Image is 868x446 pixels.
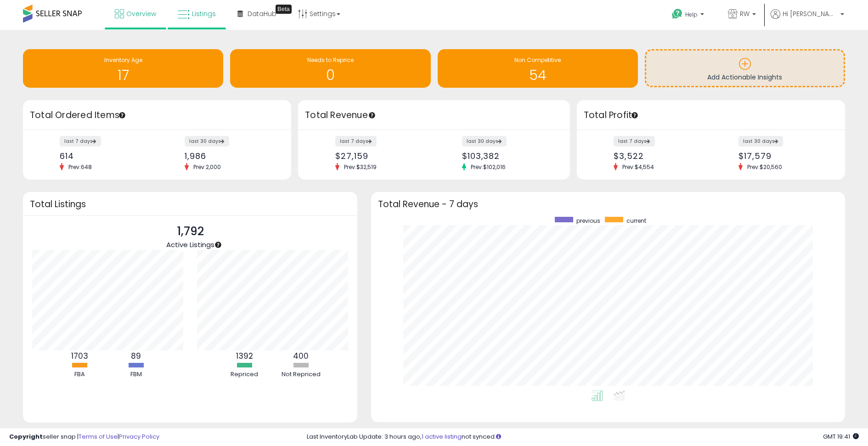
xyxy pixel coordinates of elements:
[235,68,426,83] h1: 0
[339,163,381,171] span: Prev: $32,519
[514,56,561,64] span: Non Competitive
[646,51,844,86] a: Add Actionable Insights
[738,151,829,161] div: $17,579
[60,151,150,161] div: 614
[293,350,309,361] b: 400
[626,217,646,225] span: current
[462,136,507,147] label: last 30 days
[217,370,272,379] div: Repriced
[614,151,704,161] div: $3,522
[9,433,159,441] div: seller snap | |
[438,49,638,88] a: Non Competitive 54
[738,136,783,147] label: last 30 days
[108,370,163,379] div: FBM
[23,49,223,88] a: Inventory Age 17
[307,56,354,64] span: Needs to Reprice
[823,432,859,441] span: 2025-10-8 19:41 GMT
[273,370,328,379] div: Not Repriced
[305,109,563,122] h3: Total Revenue
[189,163,225,171] span: Prev: 2,000
[307,433,859,441] div: Last InventoryLab Update: 3 hours ago, not synced.
[422,432,462,441] a: 1 active listing
[771,9,844,30] a: Hi [PERSON_NAME]
[230,49,430,88] a: Needs to Reprice 0
[248,9,276,18] span: DataHub
[118,111,126,119] div: Tooltip anchor
[214,241,222,249] div: Tooltip anchor
[743,163,787,171] span: Prev: $20,560
[631,111,639,119] div: Tooltip anchor
[335,151,427,161] div: $27,159
[576,217,600,225] span: previous
[71,350,88,361] b: 1703
[665,1,713,30] a: Help
[64,163,96,171] span: Prev: 648
[30,201,350,208] h3: Total Listings
[783,9,838,18] span: Hi [PERSON_NAME]
[740,9,750,18] span: RW
[618,163,659,171] span: Prev: $4,554
[30,109,284,122] h3: Total Ordered Items
[104,56,142,64] span: Inventory Age
[185,151,275,161] div: 1,986
[9,432,43,441] strong: Copyright
[166,240,214,249] span: Active Listings
[442,68,633,83] h1: 54
[671,8,683,20] i: Get Help
[584,109,838,122] h3: Total Profit
[466,163,510,171] span: Prev: $102,016
[192,9,216,18] span: Listings
[707,73,782,82] span: Add Actionable Insights
[28,68,219,83] h1: 17
[378,201,838,208] h3: Total Revenue - 7 days
[185,136,229,147] label: last 30 days
[368,111,376,119] div: Tooltip anchor
[60,136,101,147] label: last 7 days
[335,136,377,147] label: last 7 days
[496,434,501,440] i: Click here to read more about un-synced listings.
[276,5,292,14] div: Tooltip anchor
[79,432,118,441] a: Terms of Use
[614,136,655,147] label: last 7 days
[52,370,107,379] div: FBA
[166,223,214,240] p: 1,792
[685,11,698,18] span: Help
[126,9,156,18] span: Overview
[236,350,253,361] b: 1392
[119,432,159,441] a: Privacy Policy
[462,151,554,161] div: $103,382
[131,350,141,361] b: 89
